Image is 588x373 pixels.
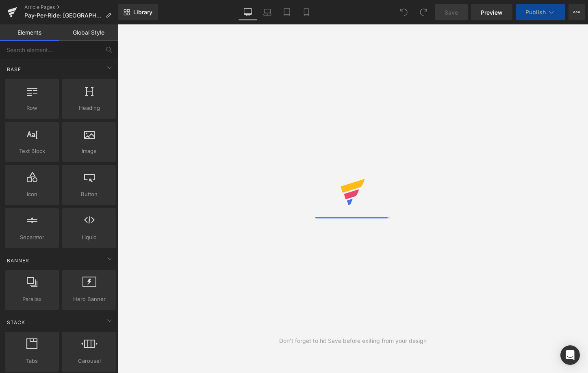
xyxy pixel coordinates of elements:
[6,65,22,73] span: Base
[65,295,114,303] span: Hero Banner
[118,4,158,20] a: New Library
[279,336,427,345] div: Don't forget to hit Save before exiting from your design
[415,4,432,20] button: Redo
[7,357,56,365] span: Tabs
[525,9,546,15] span: Publish
[7,295,56,303] span: Parallax
[568,4,585,20] button: More
[65,233,114,242] span: Liquid
[24,12,102,19] span: Pay-Per-Ride: [GEOGRAPHIC_DATA]’s Cycling Commute Allowance
[238,4,258,20] a: Desktop
[7,147,56,155] span: Text Block
[396,4,412,20] button: Undo
[471,4,512,20] a: Preview
[65,357,114,365] span: Carousel
[277,4,297,20] a: Tablet
[7,104,56,112] span: Row
[6,257,30,264] span: Banner
[297,4,316,20] a: Mobile
[481,8,503,17] span: Preview
[65,104,114,112] span: Heading
[65,190,114,198] span: Button
[7,233,56,242] span: Separator
[516,4,565,20] button: Publish
[65,147,114,155] span: Image
[445,8,458,17] span: Save
[6,318,26,326] span: Stack
[59,24,118,41] a: Global Style
[560,345,580,365] div: Open Intercom Messenger
[133,9,152,16] span: Library
[24,4,118,11] a: Article Pages
[7,190,56,198] span: Icon
[258,4,277,20] a: Laptop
